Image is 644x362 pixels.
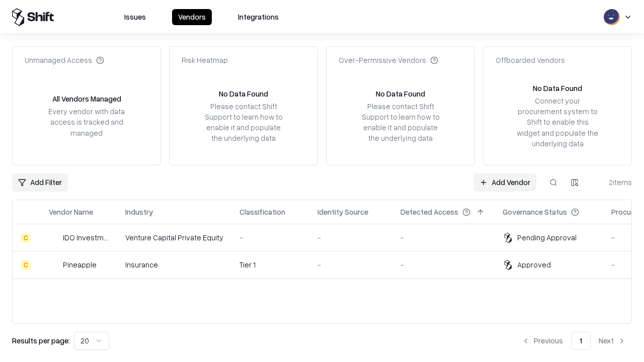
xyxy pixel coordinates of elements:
div: - [317,259,384,270]
div: Approved [517,259,551,270]
div: Vendor Name [49,207,93,217]
div: Every vendor with data access is tracked and managed [45,106,128,138]
img: IDO Investments [49,233,59,243]
div: - [400,259,487,270]
button: Vendors [172,9,212,25]
div: Offboarded Vendors [496,55,565,65]
div: Classification [239,207,285,217]
p: Results per page: [12,335,70,346]
img: Pineapple [49,260,59,270]
div: Please contact Shift Support to learn how to enable it and populate the underlying data [359,101,442,144]
div: Please contact Shift Support to learn how to enable it and populate the underlying data [202,101,285,144]
div: - [317,232,384,243]
div: - [239,232,301,243]
div: Pineapple [63,259,97,270]
div: Identity Source [317,207,368,217]
nav: pagination [516,332,632,350]
div: No Data Found [376,88,425,99]
div: Venture Capital Private Equity [125,232,223,243]
div: Insurance [125,259,223,270]
div: Tier 1 [239,259,301,270]
div: Risk Heatmap [182,55,228,65]
div: No Data Found [219,88,268,99]
button: Add Filter [12,173,68,192]
a: Add Vendor [473,173,536,192]
button: 1 [571,332,591,350]
div: Governance Status [503,207,567,217]
div: Connect your procurement system to Shift to enable this widget and populate the underlying data [516,96,599,149]
button: Integrations [232,9,285,25]
div: Industry [125,207,153,217]
div: Pending Approval [517,232,577,243]
div: C [21,233,31,243]
div: 2 items [592,177,632,188]
div: Over-Permissive Vendors [339,55,438,65]
div: Unmanaged Access [25,55,104,65]
div: IDO Investments [63,232,109,243]
div: No Data Found [533,83,582,94]
div: All Vendors Managed [52,94,121,104]
div: Detected Access [400,207,458,217]
div: - [400,232,487,243]
div: C [21,260,31,270]
button: Issues [118,9,152,25]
